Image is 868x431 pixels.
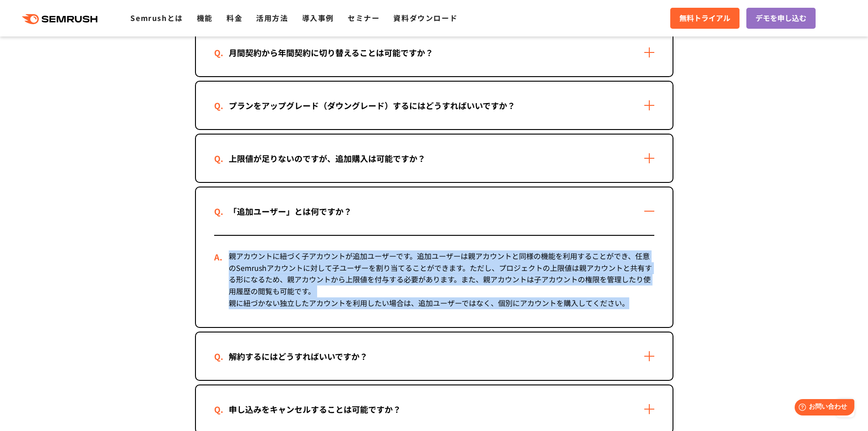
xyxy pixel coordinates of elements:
a: 活用方法 [256,12,288,23]
div: 上限値が足りないのですが、追加購入は可能ですか？ [214,152,440,165]
a: 無料トライアル [670,8,740,29]
iframe: Help widget launcher [787,395,858,421]
a: 資料ダウンロード [393,12,457,23]
a: Semrushとは [130,12,183,23]
a: セミナー [348,12,380,23]
a: 料金 [226,12,242,23]
div: 親アカウントに紐づく子アカウントが追加ユーザーです。追加ユーザーは親アカウントと同様の機能を利用することができ、任意のSemrushアカウントに対して子ユーザーを割り当てることができます。ただし... [214,236,654,327]
div: 解約するにはどうすればいいですか？ [214,350,382,363]
span: デモを申し込む [755,12,806,24]
span: 無料トライアル [679,12,730,24]
div: 月間契約から年間契約に切り替えることは可能ですか？ [214,46,448,59]
div: 「追加ユーザー」とは何ですか？ [214,205,366,218]
div: プランをアップグレード（ダウングレード）するにはどうすればいいですか？ [214,99,530,112]
a: 導入事例 [302,12,334,23]
a: 機能 [197,12,213,23]
div: 申し込みをキャンセルすることは可能ですか？ [214,403,416,416]
a: デモを申し込む [746,8,816,29]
